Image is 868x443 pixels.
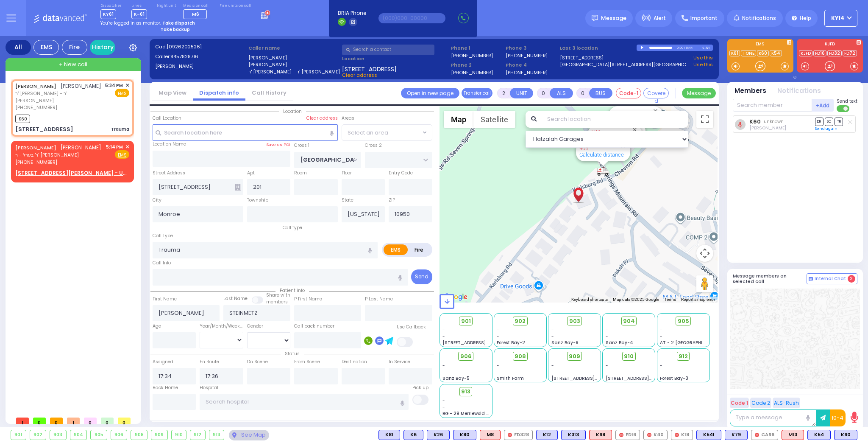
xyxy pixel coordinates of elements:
[542,111,688,128] input: Search location
[536,430,558,440] div: K12
[727,42,793,48] label: EMS
[11,430,26,440] div: 901
[696,275,713,292] button: Drag Pegman onto the map to open Street View
[515,352,526,361] span: 908
[125,143,129,151] span: ✕
[442,327,445,333] span: -
[462,88,492,98] button: Transfer call
[696,111,713,128] button: Toggle fullscreen view
[647,433,651,437] img: red-radio-icon.svg
[660,369,662,375] span: -
[90,40,115,55] a: History
[378,430,400,440] div: BLS
[589,430,612,440] div: ALS
[342,72,377,79] span: Clear address
[451,45,503,52] span: Phone 1
[497,375,524,381] span: Smith Farm
[155,63,246,70] label: [PERSON_NAME]
[338,9,366,17] span: BRIA Phone
[157,3,176,8] label: Night unit
[50,430,66,440] div: 903
[830,409,846,426] button: 10-4
[571,179,586,205] div: CHAIM MOSHE STEINMETZ
[734,86,766,96] button: Members
[497,339,525,346] span: Forest Bay-2
[848,275,855,283] span: 2
[813,50,826,56] a: FD16
[411,269,432,284] button: Send
[427,430,450,440] div: BLS
[125,82,129,89] span: ✕
[342,65,397,72] span: [STREET_ADDRESS]
[770,50,782,56] a: K54
[782,430,804,440] div: ALS
[579,151,624,158] a: Calculate distance
[70,430,87,440] div: 904
[266,299,288,305] span: members
[764,118,784,125] span: unknown
[651,107,659,115] button: Close
[170,53,198,60] span: 8457828716
[834,430,857,440] div: K60
[172,430,186,440] div: 910
[592,15,598,21] img: message.svg
[412,384,428,391] label: Pick up
[348,129,388,137] span: Select an area
[551,375,632,381] span: [STREET_ADDRESS][PERSON_NAME]
[6,40,31,55] div: All
[378,430,400,440] div: K81
[278,224,306,231] span: Call type
[306,115,338,122] label: Clear address
[807,273,857,284] button: Internal Chat 2
[155,53,246,60] label: Caller:
[693,54,713,62] a: Use this
[245,89,293,97] a: Call History
[827,50,842,56] a: FD32
[153,197,161,204] label: City
[342,170,352,177] label: Floor
[825,118,833,126] span: SO
[100,3,122,8] label: Dispatcher
[61,144,101,151] span: [PERSON_NAME]
[67,418,80,424] span: 1
[506,69,548,76] label: [PHONE_NUMBER]
[569,317,580,325] span: 903
[15,115,30,123] span: K60
[616,88,641,98] button: Code-1
[62,40,87,55] div: Fire
[397,324,426,331] label: Use Callback
[384,244,408,255] label: EMS
[589,430,612,440] div: K68
[741,50,756,56] a: TONE
[407,244,431,255] label: Fire
[451,52,493,59] label: [PHONE_NUMBER]
[403,430,423,440] div: K6
[155,43,246,50] label: Cad:
[365,296,393,303] label: P Last Name
[497,327,499,333] span: -
[684,43,685,53] div: /
[266,292,290,298] small: Share with
[111,126,129,132] div: Trauma
[660,362,662,369] span: -
[550,88,573,98] button: ALS
[106,144,123,150] span: 5:14 PM
[755,433,759,437] img: red-radio-icon.svg
[725,430,748,440] div: BLS
[551,339,579,346] span: Sanz Bay-6
[167,43,202,50] span: [0926202526]
[193,89,245,97] a: Dispatch info
[153,384,178,391] label: Back Home
[504,430,533,440] div: FD328
[815,276,846,282] span: Internal Chat
[497,333,499,339] span: -
[560,45,637,52] label: Last 3 location
[773,398,800,408] button: ALS-Rush
[812,99,834,112] button: +Add
[15,159,57,165] span: [PHONE_NUMBER]
[560,54,604,62] a: [STREET_ADDRESS]
[675,433,679,437] img: red-radio-icon.svg
[294,359,320,365] label: From Scene
[115,89,129,97] span: EMS
[678,317,689,325] span: 905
